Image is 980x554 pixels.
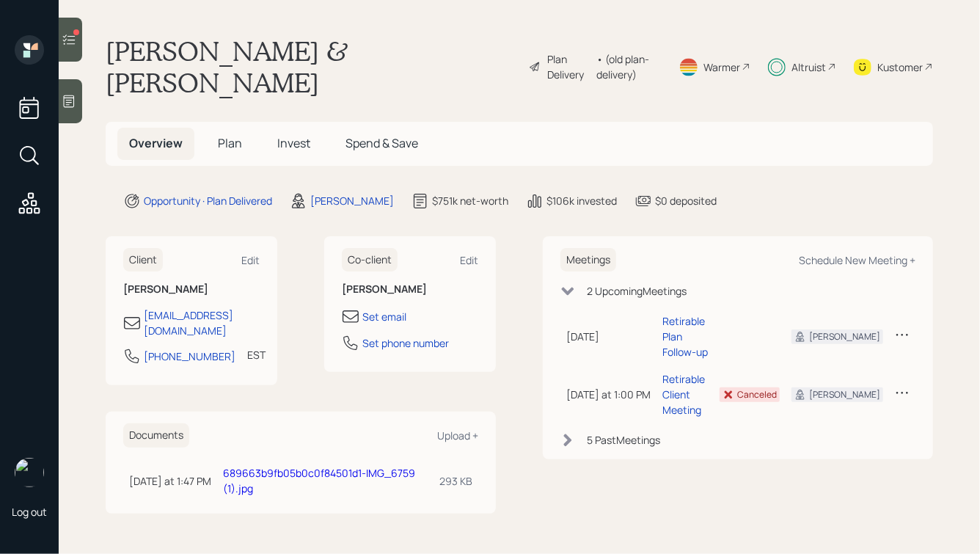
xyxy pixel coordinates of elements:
div: • (old plan-delivery) [596,51,661,82]
div: Schedule New Meeting + [799,253,915,267]
div: Set phone number [362,335,449,351]
h6: Documents [123,423,189,448]
div: [EMAIL_ADDRESS][DOMAIN_NAME] [144,307,260,338]
div: Canceled [737,388,777,401]
span: Plan [218,135,242,151]
h1: [PERSON_NAME] & [PERSON_NAME] [106,35,517,98]
h6: [PERSON_NAME] [123,283,260,296]
h6: Client [123,248,163,272]
div: Edit [241,253,260,267]
div: [DATE] at 1:47 PM [129,473,211,489]
img: hunter_neumayer.jpg [15,458,44,487]
h6: Meetings [560,248,616,272]
div: $106k invested [546,193,617,208]
div: Set email [362,309,406,324]
div: 293 KB [439,473,472,489]
div: 5 Past Meeting s [587,432,660,448]
div: $0 deposited [655,193,717,208]
div: Edit [460,253,478,267]
div: [PERSON_NAME] [809,388,880,401]
div: EST [247,347,266,362]
div: [PHONE_NUMBER] [144,349,235,364]
div: Log out [12,505,47,519]
div: Retirable Client Meeting [662,371,708,418]
div: Plan Delivery [547,51,589,82]
span: Overview [129,135,183,151]
div: [DATE] [566,329,651,344]
span: Spend & Save [345,135,418,151]
div: Upload + [437,429,478,442]
h6: Co-client [342,248,398,272]
div: Altruist [791,59,826,75]
div: 2 Upcoming Meeting s [587,283,687,299]
div: [PERSON_NAME] [310,193,394,208]
div: [DATE] at 1:00 PM [566,387,651,402]
a: 689663b9fb05b0c0f84501d1-IMG_6759 (1).jpg [223,466,415,495]
div: Retirable Plan Follow-up [662,313,708,360]
div: Opportunity · Plan Delivered [144,193,272,208]
div: Kustomer [877,59,923,75]
div: Warmer [703,59,740,75]
div: [PERSON_NAME] [809,330,880,343]
span: Invest [277,135,310,151]
h6: [PERSON_NAME] [342,283,478,296]
div: $751k net-worth [432,193,508,208]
